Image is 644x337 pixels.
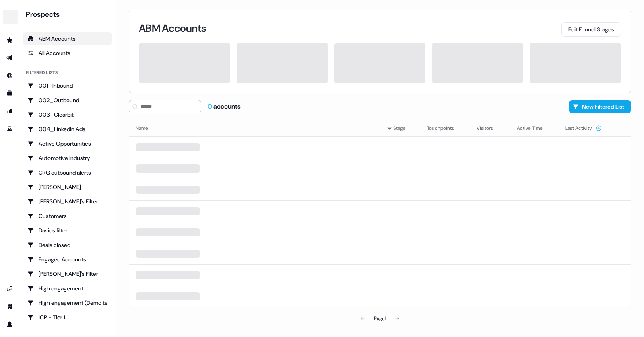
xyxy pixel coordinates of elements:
[27,49,107,57] div: All Accounts
[3,34,16,47] a: Go to prospects
[23,137,112,150] a: Go to Active Opportunities
[3,282,16,295] a: Go to integrations
[23,94,112,107] a: Go to 002_Outbound
[517,121,552,136] button: Active Time
[27,140,107,148] div: Active Opportunities
[23,224,112,237] a: Go to Davids filter
[139,23,206,33] h3: ABM Accounts
[23,166,112,179] a: Go to C+G outbound alerts
[23,79,112,92] a: Go to 001_Inbound
[23,181,112,193] a: Go to Charlotte Stone
[27,96,107,104] div: 002_Outbound
[427,121,464,136] button: Touchpoints
[27,284,107,292] div: High engagement
[23,296,112,309] a: Go to High engagement (Demo testing)
[27,241,107,249] div: Deals closed
[27,125,107,133] div: 004_LinkedIn Ads
[374,314,386,323] div: Page 1
[23,311,112,324] a: Go to ICP - Tier 1
[27,154,107,162] div: Automotive industry
[23,152,112,164] a: Go to Automotive industry
[27,270,107,278] div: [PERSON_NAME]'s Filter
[3,300,16,313] a: Go to team
[565,121,602,136] button: Last Activity
[27,313,107,321] div: ICP - Tier 1
[208,102,213,111] span: 0
[23,123,112,136] a: Go to 004_LinkedIn Ads
[387,124,414,132] div: Stage
[23,253,112,266] a: Go to Engaged Accounts
[23,32,112,45] a: ABM Accounts
[3,51,16,64] a: Go to outbound experience
[26,10,112,19] div: Prospects
[27,35,107,43] div: ABM Accounts
[3,105,16,117] a: Go to attribution
[23,195,112,208] a: Go to Charlotte's Filter
[27,168,107,177] div: C+G outbound alerts
[3,122,16,135] a: Go to experiments
[23,267,112,280] a: Go to Geneviève's Filter
[3,318,16,331] a: Go to profile
[27,111,107,119] div: 003_Clearbit
[27,82,107,90] div: 001_Inbound
[26,69,58,76] div: Filtered lists
[3,69,16,82] a: Go to Inbound
[129,120,380,136] th: Name
[27,255,107,263] div: Engaged Accounts
[27,197,107,205] div: [PERSON_NAME]'s Filter
[561,22,621,37] button: Edit Funnel Stages
[23,238,112,251] a: Go to Deals closed
[23,210,112,222] a: Go to Customers
[569,100,631,113] button: New Filtered List
[27,212,107,220] div: Customers
[23,282,112,295] a: Go to High engagement
[27,183,107,191] div: [PERSON_NAME]
[477,121,503,136] button: Visitors
[27,226,107,234] div: Davids filter
[208,102,241,111] div: accounts
[27,299,107,307] div: High engagement (Demo testing)
[23,47,112,60] a: All accounts
[23,108,112,121] a: Go to 003_Clearbit
[3,87,16,100] a: Go to templates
